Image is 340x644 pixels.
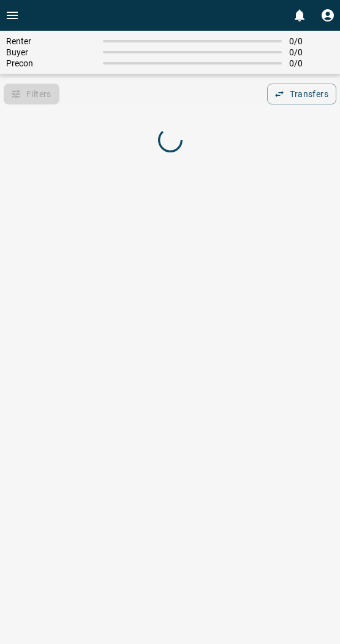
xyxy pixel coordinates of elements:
[267,84,336,104] button: Transfers
[6,58,96,68] span: Precon
[289,36,334,46] span: 0 / 0
[6,36,96,46] span: Renter
[6,47,96,57] span: Buyer
[289,58,334,68] span: 0 / 0
[289,47,334,57] span: 0 / 0
[315,3,340,28] button: Profile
